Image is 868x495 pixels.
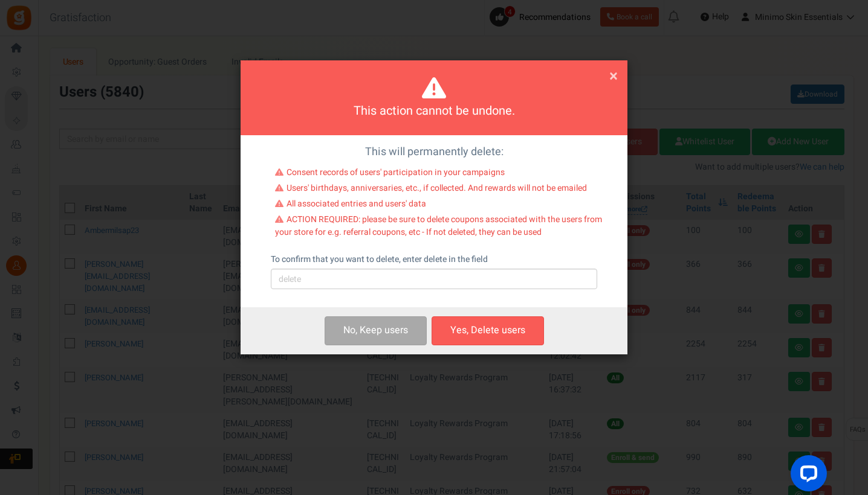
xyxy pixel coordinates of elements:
h4: This action cannot be undone. [256,103,612,120]
input: delete [271,269,597,289]
li: All associated entries and users' data [275,198,602,214]
button: No, Keep users [325,316,427,345]
li: Users' birthdays, anniversaries, etc., if collected. And rewards will not be emailed [275,182,602,198]
button: Yes, Delete users [432,316,544,345]
li: Consent records of users' participation in your campaigns [275,167,602,182]
span: s [403,323,408,337]
span: × [609,65,618,88]
p: This will permanently delete: [250,144,618,160]
label: To confirm that you want to delete, enter delete in the field [271,254,488,266]
li: ACTION REQUIRED: please be sure to delete coupons associated with the users from your store for e... [275,214,602,241]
